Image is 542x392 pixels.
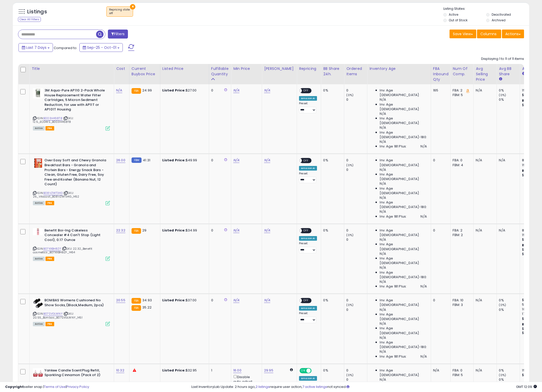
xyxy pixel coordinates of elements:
[27,8,47,15] h5: Listings
[33,257,45,261] span: All listings currently available for purchase on Amazon
[453,93,470,97] div: FBM: 5
[380,307,386,312] span: N/A
[33,191,79,199] span: | SKU: 26_Vitacost_B08VZWT34G_1452
[323,66,342,77] div: BB Share 24h.
[522,71,525,76] small: Amazon Fees.
[264,228,270,233] a: N/A
[162,298,205,303] div: $37.00
[44,158,107,188] b: Over Easy Soft and Chewy Granola Breakfast Bars - Granola and Protein Bars - Energy Snack Bars - ...
[162,88,186,93] b: Listed Price:
[302,384,327,389] a: 7 active listings
[302,89,310,93] span: OFF
[380,335,386,340] span: N/A
[380,242,427,251] span: Inv. Age [DEMOGRAPHIC_DATA]:
[453,228,470,233] div: FBA: 2
[346,97,367,102] div: 0
[44,384,66,389] a: Terms of Use
[323,368,340,373] div: 0%
[87,45,116,50] span: Sep-25 - Oct-01
[142,88,152,93] span: 24.99
[346,93,353,97] small: (0%)
[162,66,207,71] div: Listed Price
[476,66,494,82] div: Avg Selling Price
[211,368,227,373] div: 1
[45,322,54,326] span: FBA
[443,6,529,11] p: Listing States:
[433,158,447,163] div: 0
[380,256,427,265] span: Inv. Age [DEMOGRAPHIC_DATA]:
[33,368,43,378] img: 41KKYObQyFL._SL40_.jpg
[79,43,123,52] button: Sep-25 - Oct-01
[233,228,239,233] a: N/A
[380,102,427,111] span: Inv. Age [DEMOGRAPHIC_DATA]:
[380,265,386,270] span: N/A
[346,66,365,77] div: Ordered Items
[264,88,270,93] a: N/A
[162,298,186,303] b: Listed Price:
[380,200,427,209] span: Inv. Age [DEMOGRAPHIC_DATA]-180:
[346,298,367,303] div: 0
[116,66,127,71] div: Cost
[481,57,524,61] div: Displaying 1 to 11 of 11 items
[162,368,186,373] b: Listed Price:
[264,298,270,303] a: N/A
[380,139,386,144] span: N/A
[44,298,107,309] b: BOMBAS Womens Cushioned No Show Socks,(Black,Medium, 2pcs)
[132,228,141,234] small: FBA
[323,298,340,303] div: 0%
[33,312,82,319] span: | SKU: 20.55_Bombas_B07SVGLWNY_1451
[132,298,141,304] small: FBA
[233,88,239,93] a: N/A
[116,158,125,163] a: 26.00
[346,167,367,172] div: 0
[453,88,470,93] div: FBA: 2
[433,368,447,373] div: N/A
[453,66,471,77] div: Num of Comp.
[142,305,152,310] span: 35.22
[311,368,319,373] span: OFF
[499,93,506,97] small: (0%)
[33,88,110,130] div: ASIN:
[380,270,427,279] span: Inv. Age [DEMOGRAPHIC_DATA]-180:
[302,158,310,163] span: OFF
[33,322,45,326] span: All listings currently available for purchase on Amazon
[162,228,186,233] b: Listed Price:
[380,251,386,256] span: N/A
[299,172,317,183] div: Preset:
[499,88,520,93] div: 0%
[45,126,54,130] span: FBA
[299,102,317,113] div: Preset:
[453,233,470,237] div: FBM: 2
[191,385,537,389] div: Last InventoryLab Update: 2 hours ago, require user action, not synced.
[433,298,447,303] div: 0
[433,88,447,93] div: 165
[299,312,317,323] div: Preset:
[380,111,386,116] span: N/A
[33,298,110,325] div: ASIN:
[380,228,427,237] span: Inv. Age [DEMOGRAPHIC_DATA]:
[380,209,386,214] span: N/A
[299,96,317,101] div: Amazon AI
[453,158,470,163] div: FBA: 0
[67,384,89,389] a: Privacy Policy
[33,158,110,204] div: ASIN:
[346,368,367,373] div: 0
[44,368,107,379] b: Yankee Candle ScentPlug Refill, Sparkling Cinnamon (Pack of 2)
[480,31,497,36] span: Columns
[380,321,386,326] span: N/A
[300,368,306,373] span: ON
[211,66,229,77] div: Fulfillable Quantity
[33,116,73,124] span: | SKU: 12.5_ECGWS_B003H468T8
[476,228,493,233] div: N/A
[346,88,367,93] div: 0
[492,18,506,22] label: Archived
[44,228,107,244] b: Benefit Boi-Ing Cakeless Concealer #4 Can't Stop (Light Cool), 0.17 Ounce
[45,201,54,205] span: FBA
[33,88,43,98] img: 41vKr0Iu8DL._SL40_.jpg
[380,116,427,125] span: Inv. Age [DEMOGRAPHIC_DATA]:
[433,66,448,82] div: FBA inbound Qty
[132,66,158,77] div: Current Buybox Price
[211,228,227,233] div: 0
[43,191,63,195] a: B08VZWT34G
[449,18,468,22] label: Out of Stock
